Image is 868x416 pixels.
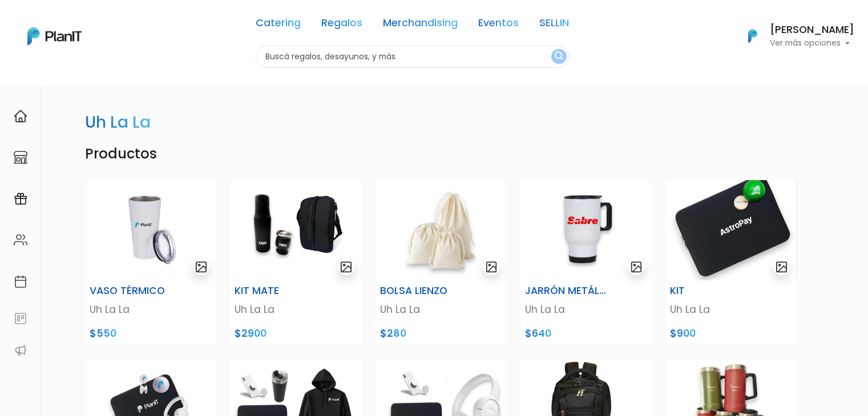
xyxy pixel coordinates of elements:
a: Catering [256,18,301,32]
a: Regalos [321,18,362,32]
img: gallery-light [775,260,788,274]
a: Merchandising [383,18,458,32]
img: feedback-78b5a0c8f98aac82b08bfc38622c3050aee476f2c9584af64705fc4e61158814.svg [14,312,27,325]
img: partners-52edf745621dab592f3b2c58e3bca9d71375a7ef29c3b500c9f145b62cc070d4.svg [14,344,27,357]
img: gallery-light [340,260,353,274]
a: gallery-light VASO TÉRMICO Uh La La $550 [78,180,223,345]
img: gallery-light [195,260,208,274]
img: 99BBCD63-EF96-4B08-BE7C-73DB5A7664DF.jpeg [230,180,361,280]
input: Buscá regalos, desayunos, y más [256,46,569,68]
img: home-e721727adea9d79c4d83392d1f703f7f8bce08238fde08b1acbfd93340b81755.svg [14,109,27,123]
span: $550 [90,327,116,340]
span: $280 [380,327,406,340]
span: $640 [525,327,551,340]
button: PlanIt Logo [PERSON_NAME] Ver más opciones [733,21,854,51]
img: PlanIt Logo [27,27,82,45]
h6: KIT MATE [235,285,316,297]
img: people-662611757002400ad9ed0e3c099ab2801c6687ba6c219adb57efc949bc21e19d.svg [14,233,27,247]
h4: Productos [78,146,804,162]
span: $2900 [235,327,267,340]
p: Uh La La [90,302,212,317]
img: calendar-87d922413cdce8b2cf7b7f5f62616a5cf9e4887200fb71536465627b3292af00.svg [14,275,27,288]
h6: BOLSA LIENZO [380,285,462,297]
img: gallery-light [485,260,498,274]
img: DE14F5DD-6C5D-4AF2-8A1B-AB8F8E4510FC.jpeg [520,180,652,280]
img: marketplace-4ceaa7011d94191e9ded77b95e3339b90024bf715f7c57f8cf31f2d8c509eaba.svg [14,150,27,164]
h6: KIT [670,285,752,297]
img: PlanIt Logo [740,23,765,48]
p: Ver más opciones [770,39,854,47]
span: $900 [670,327,696,340]
p: Uh La La [670,302,792,317]
img: 924D10E0-301C-4A46-9193-67266101DCB0.jpeg [85,180,216,280]
p: Uh La La [235,302,357,317]
p: Uh La La [380,302,502,317]
img: image__copia___copia_-Photoroom__24_.jpg [376,180,507,280]
img: search_button-432b6d5273f82d61273b3651a40e1bd1b912527efae98b1b7a1b2c0702e16a8d.svg [555,51,563,62]
h6: [PERSON_NAME] [770,25,854,35]
img: campaigns-02234683943229c281be62815700db0a1741e53638e28bf9629b52c665b00959.svg [14,192,27,206]
h6: VASO TÉRMICO [90,285,171,297]
a: gallery-light BOLSA LIENZO Uh La La $280 [369,180,514,345]
h6: JARRÓN METÁLICO [525,285,607,297]
h3: Uh La La [85,113,151,132]
p: Uh La La [525,302,647,317]
a: gallery-light JARRÓN METÁLICO Uh La La $640 [514,180,659,345]
img: gallery-light [630,260,643,274]
a: gallery-light KIT Uh La La $900 [659,180,804,345]
a: Eventos [478,18,519,32]
img: 81529ADB-1624-47F8-9752-5138FFCED5D6.jpeg [665,180,797,280]
a: SELLIN [539,18,569,32]
a: gallery-light KIT MATE Uh La La $2900 [223,180,368,345]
